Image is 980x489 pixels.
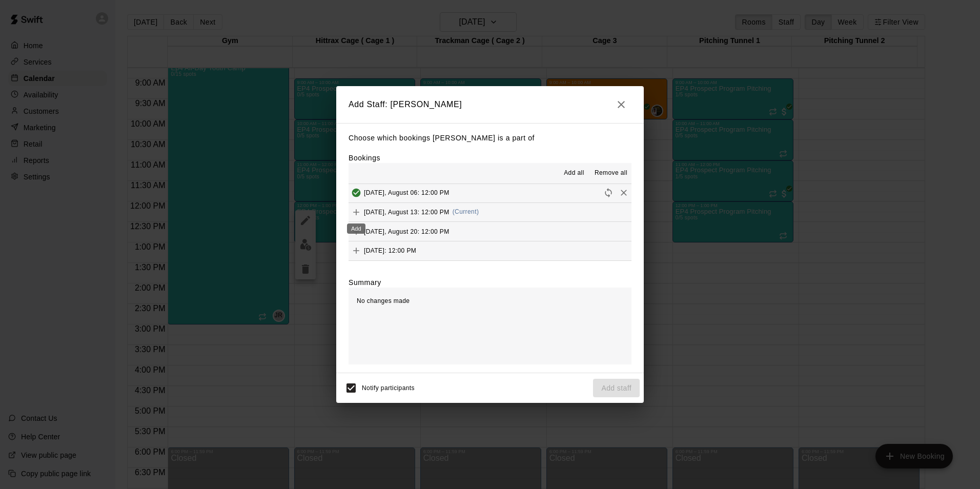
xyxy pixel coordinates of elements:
[590,165,631,181] button: Remove all
[349,203,631,222] button: Add[DATE], August 13: 12:00 PM(Current)
[349,132,631,145] p: Choose which bookings [PERSON_NAME] is a part of
[347,223,365,234] div: Add
[364,189,450,196] span: [DATE], August 06: 12:00 PM
[364,208,450,215] span: [DATE], August 13: 12:00 PM
[349,247,364,254] span: Add
[349,208,364,215] span: Add
[349,154,380,162] label: Bookings
[453,208,479,215] span: (Current)
[601,189,616,196] span: Reschedule
[595,168,627,178] span: Remove all
[349,184,631,202] button: Added[DATE], August 06: 12:00 PMRescheduleRemove
[364,228,450,235] span: [DATE], August 20: 12:00 PM
[357,297,410,304] span: No changes made
[349,185,364,200] button: Added
[564,168,584,178] span: Add all
[616,189,631,196] span: Remove
[349,241,631,260] button: Add[DATE]: 12:00 PM
[362,384,415,392] span: Notify participants
[349,227,364,235] span: Add
[336,86,644,123] h2: Add Staff: [PERSON_NAME]
[558,165,590,181] button: Add all
[364,247,416,254] span: [DATE]: 12:00 PM
[349,277,381,288] label: Summary
[349,222,631,241] button: Add[DATE], August 20: 12:00 PM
